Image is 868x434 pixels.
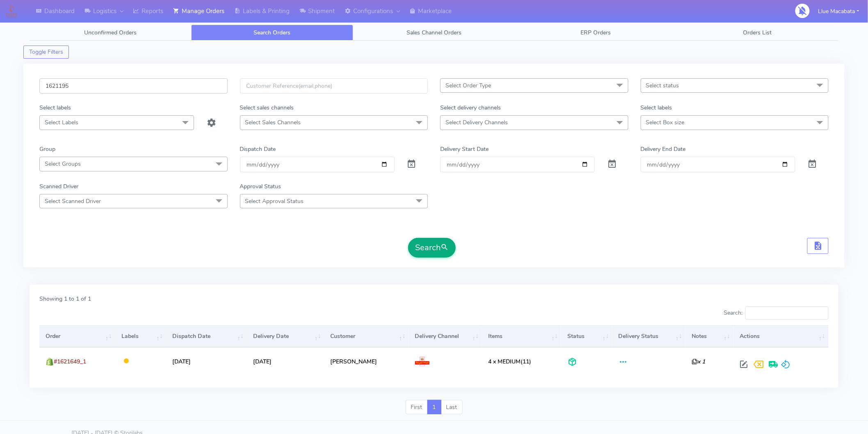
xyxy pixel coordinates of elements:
[692,358,705,365] i: x 1
[23,46,69,59] button: Toggle Filters
[166,325,247,347] th: Dispatch Date: activate to sort column ascending
[46,358,54,366] img: shopify.png
[641,103,672,112] label: Select labels
[488,358,521,365] span: 4 x MEDIUM
[812,3,866,20] button: Llue Macabata
[580,29,611,37] span: ERP Orders
[45,119,78,126] span: Select Labels
[641,145,686,153] label: Delivery End Date
[612,325,686,347] th: Delivery Status: activate to sort column ascending
[445,119,508,126] span: Select Delivery Channels
[45,160,81,168] span: Select Groups
[245,119,301,126] span: Select Sales Channels
[415,357,429,367] img: Royal Mail
[445,82,491,89] span: Select Order Type
[482,325,561,347] th: Items: activate to sort column ascending
[39,78,228,94] input: Order Id
[409,325,482,347] th: Delivery Channel: activate to sort column ascending
[247,347,324,375] td: [DATE]
[254,29,291,37] span: Search Orders
[743,29,772,37] span: Orders List
[39,182,78,191] label: Scanned Driver
[240,103,294,112] label: Select sales channels
[646,119,685,126] span: Select Box size
[115,325,166,347] th: Labels: activate to sort column ascending
[407,29,461,37] span: Sales Channel Orders
[39,145,55,153] label: Group
[561,325,612,347] th: Status: activate to sort column ascending
[245,197,304,205] span: Select Approval Status
[733,325,829,347] th: Actions: activate to sort column ascending
[240,78,428,94] input: Customer Reference(email,phone)
[39,295,91,303] label: Showing 1 to 1 of 1
[724,306,829,320] label: Search:
[324,325,409,347] th: Customer: activate to sort column ascending
[240,145,276,153] label: Dispatch Date
[166,347,247,375] td: [DATE]
[324,347,409,375] td: [PERSON_NAME]
[240,182,281,191] label: Approval Status
[84,29,137,37] span: Unconfirmed Orders
[646,82,679,89] span: Select status
[39,325,115,347] th: Order: activate to sort column ascending
[30,25,838,41] ul: Tabs
[440,103,501,112] label: Select delivery channels
[408,238,456,258] button: Search
[427,400,441,415] a: 1
[685,325,733,347] th: Notes: activate to sort column ascending
[54,358,86,365] span: #1621649_1
[39,103,71,112] label: Select labels
[247,325,324,347] th: Delivery Date: activate to sort column ascending
[745,306,829,320] input: Search:
[440,145,489,153] label: Delivery Start Date
[45,197,101,205] span: Select Scanned Driver
[488,358,531,365] span: (11)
